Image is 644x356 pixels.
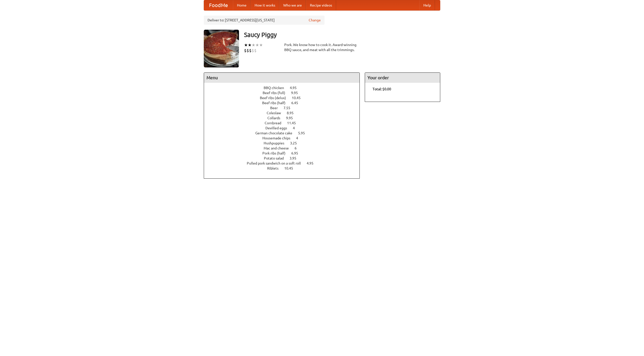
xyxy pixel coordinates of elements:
a: Who we are [279,0,306,10]
a: Pulled pork sandwich on a soft roll 4.95 [247,161,323,165]
span: Housemade chips [262,136,295,140]
span: 4 [293,126,300,130]
span: Pulled pork sandwich on a soft roll [247,161,306,165]
h3: Saucy Piggy [244,30,440,40]
span: 10.45 [284,166,298,170]
span: Potato salad [264,156,289,160]
a: Mac and cheese 6 [264,146,306,150]
li: $ [254,48,257,53]
h4: Menu [204,73,359,83]
span: 3.25 [290,141,302,145]
a: Riblets 10.45 [267,166,302,170]
a: German chocolate cake 5.95 [255,131,314,135]
li: $ [249,48,252,53]
span: Collards [267,116,285,120]
a: Beer 7.55 [270,106,300,110]
a: Collards 9.95 [267,116,302,120]
span: Beef ribs (half) [262,101,291,105]
span: 4.95 [307,161,318,165]
span: 10.45 [292,96,306,100]
li: $ [247,48,249,53]
li: ★ [248,42,252,48]
li: $ [244,48,247,53]
span: Beef ribs (full) [263,91,290,95]
span: 6.95 [291,151,303,155]
h4: Your order [365,73,440,83]
a: Coleslaw 8.95 [267,111,303,115]
img: angular.jpg [204,30,239,67]
span: BBQ chicken [264,86,289,90]
a: Beef ribs (half) 6.45 [262,101,307,105]
span: Hushpuppies [264,141,289,145]
span: Beer [270,106,283,110]
a: BBQ chicken 4.95 [264,86,306,90]
span: 9.95 [286,116,298,120]
div: Deliver to: [STREET_ADDRESS][US_STATE] [204,16,325,25]
span: Devilled eggs [265,126,292,130]
a: Cornbread 11.45 [265,121,305,125]
a: Pork ribs (half) 6.95 [262,151,307,155]
a: Change [309,18,321,23]
a: Beef ribs (full) 9.95 [263,91,307,95]
span: 7.55 [284,106,295,110]
li: ★ [252,42,255,48]
span: Beef ribs (delux) [260,96,291,100]
span: Cornbread [265,121,286,125]
a: How it works [251,0,279,10]
a: Help [419,0,435,10]
span: 8.95 [287,111,299,115]
a: Potato salad 3.95 [264,156,306,160]
li: ★ [259,42,263,48]
li: $ [252,48,254,53]
a: Hushpuppies 3.25 [264,141,306,145]
span: 11.45 [287,121,301,125]
span: Coleslaw [267,111,286,115]
a: FoodMe [204,0,233,10]
span: German chocolate cake [255,131,297,135]
a: Housemade chips 4 [262,136,307,140]
li: ★ [244,42,248,48]
span: 4 [296,136,303,140]
span: 3.95 [290,156,301,160]
span: 9.95 [291,91,303,95]
span: 6 [295,146,302,150]
div: Pork. We know how to cook it. Award-winning BBQ sauce, and meat with all the trimmings. [284,42,360,52]
b: Total: $0.00 [373,87,391,91]
span: 4.95 [290,86,302,90]
li: ★ [255,42,259,48]
a: Beef ribs (delux) 10.45 [260,96,310,100]
a: Devilled eggs 4 [265,126,304,130]
a: Home [233,0,251,10]
span: 6.45 [291,101,303,105]
span: Mac and cheese [264,146,294,150]
span: Pork ribs (half) [262,151,291,155]
a: Recipe videos [306,0,336,10]
span: 5.95 [298,131,310,135]
span: Riblets [267,166,284,170]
